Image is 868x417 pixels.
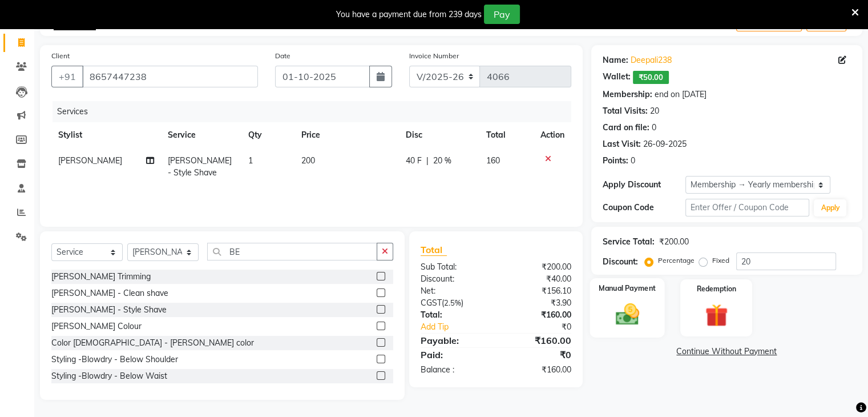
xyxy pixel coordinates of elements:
[399,122,479,148] th: Disc
[168,155,232,178] span: [PERSON_NAME] - Style Shave
[484,5,520,24] button: Pay
[496,297,580,309] div: ₹3.90
[496,334,580,347] div: ₹160.00
[496,309,580,321] div: ₹160.00
[51,287,168,299] div: [PERSON_NAME] - Clean shave
[51,51,70,61] label: Client
[603,155,628,167] div: Points:
[486,155,500,166] span: 160
[603,236,655,248] div: Service Total:
[697,284,736,294] label: Redemption
[652,122,656,134] div: 0
[814,199,846,216] button: Apply
[51,271,151,283] div: [PERSON_NAME] Trimming
[594,346,860,358] a: Continue Without Payment
[534,122,571,148] th: Action
[412,309,496,321] div: Total:
[406,155,422,167] span: 40 F
[603,256,638,268] div: Discount:
[603,202,685,214] div: Coupon Code
[633,71,669,84] span: ₹50.00
[603,122,649,134] div: Card on file:
[659,236,689,248] div: ₹200.00
[421,298,442,308] span: CGST
[161,122,241,148] th: Service
[603,105,648,117] div: Total Visits:
[496,285,580,297] div: ₹156.10
[53,101,580,122] div: Services
[412,261,496,273] div: Sub Total:
[336,9,482,21] div: You have a payment due from 239 days
[496,261,580,273] div: ₹200.00
[301,155,315,166] span: 200
[412,297,496,309] div: ( )
[58,155,122,166] span: [PERSON_NAME]
[82,66,258,87] input: Search by Name/Mobile/Email/Code
[603,179,685,191] div: Apply Discount
[412,285,496,297] div: Net:
[412,273,496,285] div: Discount:
[275,51,290,61] label: Date
[712,255,729,266] label: Fixed
[51,304,167,316] div: [PERSON_NAME] - Style Shave
[496,273,580,285] div: ₹40.00
[479,122,534,148] th: Total
[631,54,672,66] a: Deepali238
[643,138,687,150] div: 26-09-2025
[426,155,429,167] span: |
[51,337,254,349] div: Color [DEMOGRAPHIC_DATA] - [PERSON_NAME] color
[698,301,735,330] img: _gift.svg
[603,54,628,66] div: Name:
[631,155,635,167] div: 0
[51,320,142,332] div: [PERSON_NAME] Colour
[421,244,447,256] span: Total
[599,283,656,294] label: Manual Payment
[603,71,631,84] div: Wallet:
[685,199,810,216] input: Enter Offer / Coupon Code
[444,298,461,307] span: 2.5%
[603,138,641,150] div: Last Visit:
[496,364,580,376] div: ₹160.00
[294,122,398,148] th: Price
[650,105,659,117] div: 20
[51,354,178,366] div: Styling -Blowdry - Below Shoulder
[51,370,167,382] div: Styling -Blowdry - Below Waist
[608,301,646,328] img: _cash.svg
[658,255,695,266] label: Percentage
[51,66,83,87] button: +91
[433,155,451,167] span: 20 %
[412,364,496,376] div: Balance :
[655,89,706,101] div: end on [DATE]
[496,348,580,362] div: ₹0
[510,321,579,333] div: ₹0
[412,348,496,362] div: Paid:
[412,334,496,347] div: Payable:
[241,122,295,148] th: Qty
[51,122,161,148] th: Stylist
[409,51,459,61] label: Invoice Number
[603,89,652,101] div: Membership:
[207,243,377,260] input: Search or Scan
[248,155,253,166] span: 1
[412,321,510,333] a: Add Tip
